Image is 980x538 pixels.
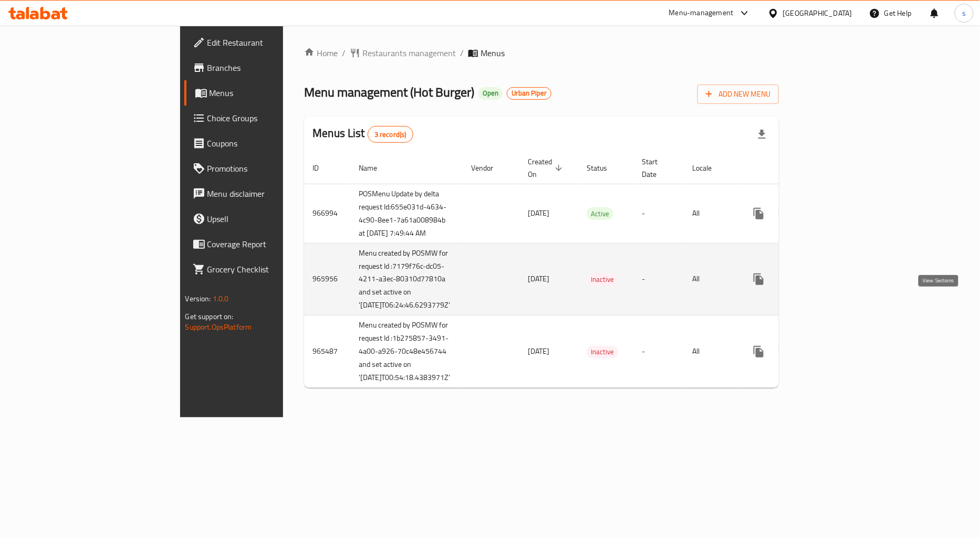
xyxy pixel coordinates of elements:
button: Change Status [772,339,797,364]
span: Grocery Checklist [207,263,336,276]
span: Vendor [471,162,507,174]
a: Upsell [184,206,344,231]
div: Total records count [368,126,413,143]
span: Edit Restaurant [207,36,336,49]
span: Name [359,162,391,174]
a: Coverage Report [184,231,344,257]
button: more [746,201,772,226]
button: Change Status [772,201,797,226]
table: enhanced table [304,152,856,388]
span: Choice Groups [207,112,336,124]
a: Promotions [184,156,344,181]
div: Export file [749,122,775,147]
span: [DATE] [528,344,549,358]
button: Add New Menu [697,85,779,104]
span: Menu management ( Hot Burger ) [304,80,474,104]
td: Menu created by POSMW for request Id :7179f76c-dc05-4211-a3ec-80310d77810a and set active on '[DA... [350,243,463,315]
span: Menus [210,87,336,99]
span: 3 record(s) [368,130,413,140]
td: All [684,184,738,243]
span: Urban Piper [507,89,551,98]
h2: Menus List [312,125,413,143]
th: Actions [738,152,856,184]
div: [GEOGRAPHIC_DATA] [783,7,852,19]
span: Upsell [207,213,336,225]
td: Menu created by POSMW for request Id :1b275857-3491-4a00-a926-70c48e456744 and set active on '[DA... [350,315,463,388]
span: Open [478,89,503,98]
a: Restaurants management [350,47,456,59]
li: / [460,47,464,59]
span: Coverage Report [207,238,336,250]
a: Support.OpsPlatform [185,320,252,334]
span: Status [587,162,621,174]
span: Version: [185,292,211,305]
td: - [633,315,684,388]
span: Created On [528,155,566,181]
span: Locale [692,162,725,174]
span: ID [312,162,332,174]
span: Get support on: [185,310,234,323]
span: Restaurants management [362,47,456,59]
span: Active [587,208,613,220]
button: more [746,339,772,364]
a: Menus [184,80,344,106]
div: Menu-management [669,7,734,19]
span: Menu disclaimer [207,187,336,200]
span: Promotions [207,162,336,175]
td: POSMenu Update by delta request Id:655e031d-4634-4c90-8ee1-7a61a008984b at [DATE] 7:49:44 AM [350,184,463,243]
td: - [633,184,684,243]
a: Choice Groups [184,106,344,131]
td: All [684,243,738,315]
a: Edit Restaurant [184,30,344,55]
span: s [962,7,966,19]
span: [DATE] [528,272,549,286]
button: more [746,267,772,292]
div: Open [478,87,503,100]
a: Coupons [184,131,344,156]
td: - [633,243,684,315]
nav: breadcrumb [304,47,779,59]
div: Active [587,207,613,220]
span: 1.0.0 [213,292,229,305]
a: Branches [184,55,344,80]
span: Branches [207,61,336,74]
span: Inactive [587,346,618,358]
td: All [684,315,738,388]
a: Menu disclaimer [184,181,344,206]
span: Coupons [207,137,336,150]
span: Start Date [642,155,671,181]
span: [DATE] [528,206,549,220]
span: Inactive [587,273,618,286]
a: Grocery Checklist [184,257,344,282]
span: Add New Menu [706,88,770,101]
li: / [342,47,346,59]
span: Menus [481,47,505,59]
button: Change Status [772,267,797,292]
